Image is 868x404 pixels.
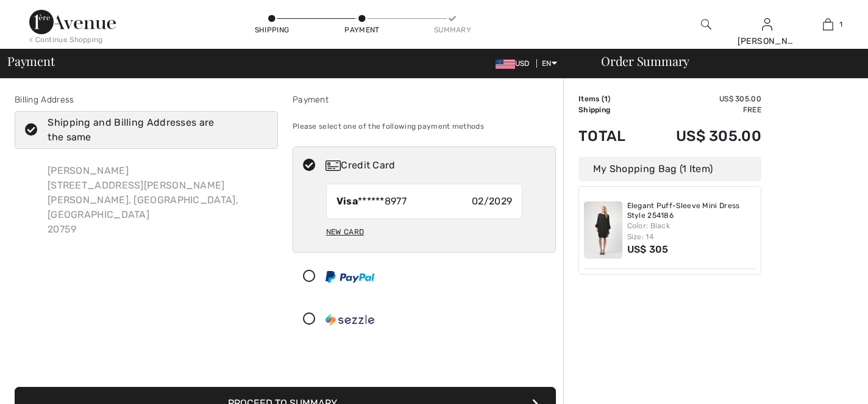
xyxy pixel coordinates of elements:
[578,157,761,181] div: My Shopping Bag (1 Item)
[578,104,644,115] td: Shipping
[701,17,711,32] img: search the website
[839,19,842,30] span: 1
[627,220,756,242] div: Color: Black Size: 14
[578,115,644,157] td: Total
[293,93,556,106] div: Payment
[15,93,278,106] div: Billing Address
[325,271,374,283] img: PayPal
[823,17,833,32] img: My Bag
[542,59,557,68] span: EN
[644,115,761,157] td: US$ 305.00
[29,34,103,45] div: < Continue Shopping
[29,10,116,34] img: 1ère Avenue
[604,95,608,103] span: 1
[798,17,858,32] a: 1
[627,243,669,255] span: US$ 305
[496,59,515,69] img: US Dollar
[48,115,260,145] div: Shipping and Billing Addresses are the same
[344,24,380,35] div: Payment
[578,93,644,104] td: Items ( )
[434,24,471,35] div: Summary
[584,201,622,259] img: Elegant Puff-Sleeve Mini Dress Style 254186
[627,201,756,220] a: Elegant Puff-Sleeve Mini Dress Style 254186
[293,111,556,142] div: Please select one of the following payment methods
[325,161,341,171] img: Credit Card
[762,18,772,30] a: Sign In
[336,195,358,207] strong: Visa
[644,104,761,115] td: Free
[586,55,861,67] div: Order Summary
[38,154,278,247] div: [PERSON_NAME] [STREET_ADDRESS][PERSON_NAME] [PERSON_NAME], [GEOGRAPHIC_DATA], [GEOGRAPHIC_DATA] 2...
[254,24,290,35] div: Shipping
[496,59,535,68] span: USD
[326,222,364,242] div: New Card
[325,158,547,173] div: Credit Card
[7,55,54,67] span: Payment
[644,93,761,104] td: US$ 305.00
[325,314,374,326] img: Sezzle
[762,17,772,32] img: My Info
[472,194,512,209] span: 02/2029
[738,35,797,48] div: [PERSON_NAME]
